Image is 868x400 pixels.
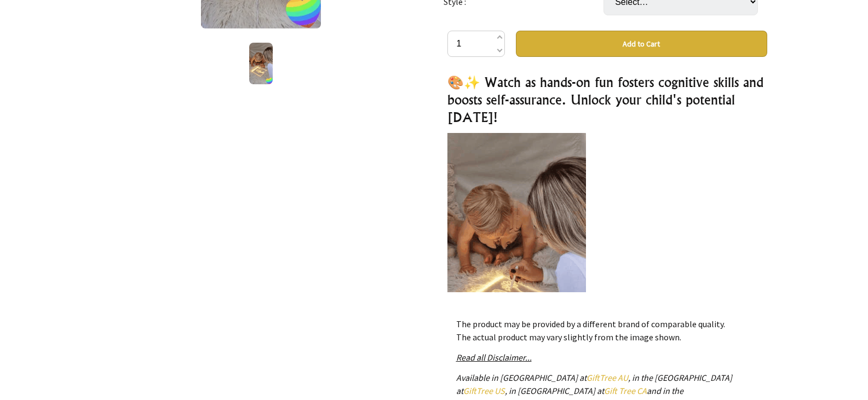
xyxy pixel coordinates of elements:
h3: 🎨✨ Watch as hands-on fun fosters cognitive skills and boosts self-assurance. Unlock your child's ... [447,73,767,126]
a: GiftTree US [463,385,505,396]
a: Gift Tree CA [604,385,647,396]
a: Read all Disclaimer... [456,352,532,363]
p: Features: [447,133,767,396]
img: ✨LED Note Board with Colors🎨 [249,43,273,84]
p: The product may be provided by a different brand of comparable quality. The actual product may va... [456,317,758,344]
button: Add to Cart [516,31,767,57]
a: GiftTree AU [587,372,628,383]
